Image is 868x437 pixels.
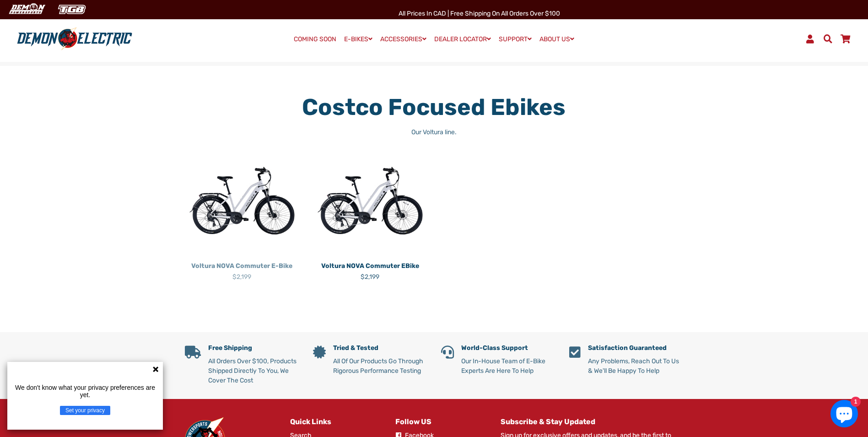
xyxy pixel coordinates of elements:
span: $2,199 [361,273,379,281]
h5: Satisfaction Guaranteed [588,344,684,352]
p: All Of Our Products Go Through Rigorous Performance Testing [333,356,427,376]
img: Voltura NOVA Commuter e-Bike [185,143,299,258]
span: All Prices in CAD | Free shipping on all orders over $100 [399,10,560,17]
h4: Subscribe & Stay Updated [501,417,684,426]
img: Demon Electric [5,2,49,17]
img: Voltura NOVA Commuter eBike [313,143,427,258]
inbox-online-store-chat: Shopify online store chat [828,400,861,430]
a: Voltura NOVA Commuter e-Bike $2,199 [185,258,299,282]
h5: Free Shipping [208,344,299,352]
a: ABOUT US [536,33,577,46]
p: We don't know what your privacy preferences are yet. [11,384,159,399]
img: TGB Canada [53,2,91,17]
p: All Orders Over $100, Products Shipped Directly To You, We Cover The Cost [208,356,299,385]
img: Demon Electric logo [14,27,135,51]
p: Any Problems, Reach Out To Us & We'll Be Happy To Help [588,356,684,376]
h5: World-Class Support [461,344,555,352]
h4: Quick Links [290,417,382,426]
a: SUPPORT [496,33,535,46]
a: DEALER LOCATOR [431,33,494,46]
a: Voltura NOVA Commuter eBike $2,199 [313,258,427,282]
a: ACCESSORIES [377,33,430,46]
p: Our In-House Team of E-Bike Experts Are Here To Help [461,356,555,376]
p: Voltura NOVA Commuter e-Bike [185,261,299,271]
span: $2,199 [232,273,251,281]
p: Our Voltura line. [270,127,598,137]
h5: Tried & Tested [333,344,427,352]
h4: Follow US [395,417,487,426]
p: Voltura NOVA Commuter eBike [313,261,427,271]
button: Set your privacy [60,406,110,415]
h1: Costco Focused Ebikes [270,93,598,121]
a: COMING SOON [291,33,340,46]
a: E-BIKES [341,33,376,46]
